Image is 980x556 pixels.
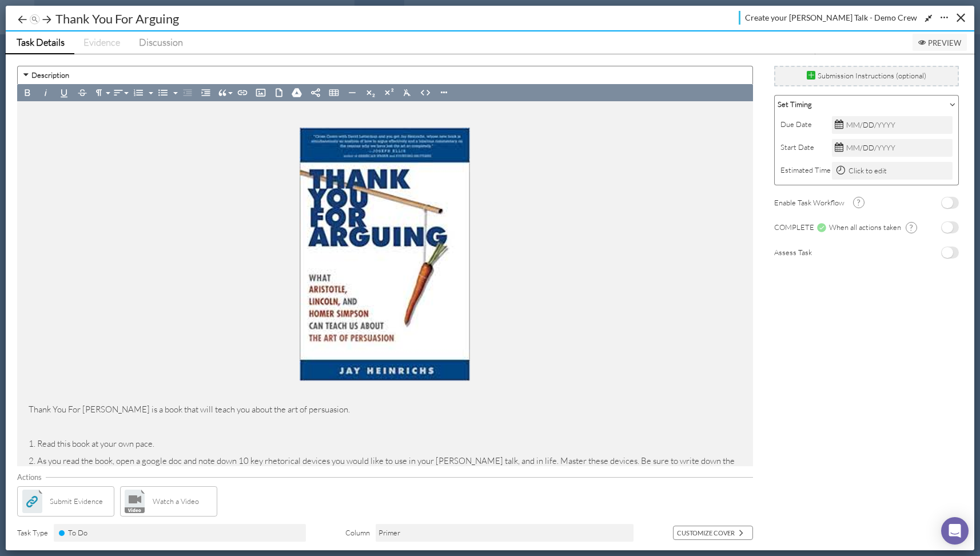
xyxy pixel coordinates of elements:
p: Thank You For [PERSON_NAME] is a book that will teach you about the art of persuasion. [29,403,742,420]
h6: Due Date [780,120,832,129]
span: Task Details [17,36,65,48]
label: Description [31,69,69,81]
span: Submit Evidence [50,495,103,507]
span: MM/DD/YYYY [846,143,895,152]
div: Actions [17,471,46,483]
p: 2. As you read the book, open a google doc and note down 10 key rhetorical devices you would like... [29,454,742,485]
button: Link/Embed Google Drive [288,84,306,101]
button: Strikethrough (⌘S) [73,84,91,101]
img: link [21,490,44,513]
span: Create your [PERSON_NAME] Talk - Demo Crew [745,11,917,23]
a: Create your [PERSON_NAME] Talk - Demo Crew [739,11,917,25]
button: Superscript [380,84,398,101]
button: More Options [435,84,453,101]
label: Set Timing [778,98,812,110]
h6: Enable Task Workflow [774,198,844,207]
button: Insert Link (⌘K) [233,84,252,101]
h6: Start Date [780,143,832,152]
h6: Assess Task [774,248,812,257]
span: No [942,247,953,258]
button: Italic (⌘I) [37,84,55,101]
div: Open Intercom Messenger [941,517,969,545]
div: Thank You For Arguing [53,10,182,27]
span: Preview [918,38,961,47]
span: MM/DD/YYYY [846,120,895,129]
span: Click to edit [848,166,887,175]
button: Unordered List [173,84,178,101]
button: Upload File [270,84,288,101]
button: Subscript [361,84,380,101]
span: Watch a Video [153,495,199,507]
button: Unordered List [154,84,172,101]
a: Discussion [130,31,193,53]
h6: Task Type [17,529,54,537]
a: Task Details [5,31,74,54]
button: Close [952,9,970,26]
div: Primer [376,524,634,542]
p: 1. Read this book at your own pace. [29,437,742,454]
h6: COMPLETE When all actions taken [774,220,901,235]
img: link [124,490,147,513]
button: Customize Cover [673,526,753,540]
img: image [299,128,471,382]
button: Embed Media [306,84,325,101]
button: Decrease Indent (⌘[) [178,84,197,101]
span: Discussion [139,36,183,48]
button: Ordered List [149,84,154,101]
button: Paragraph Format [91,84,111,101]
button: Align [111,84,129,101]
button: Quote [215,84,233,101]
button: Insert Table [325,84,343,101]
div: Submission Instructions (optional) [807,70,926,82]
img: jump-nav [29,14,41,26]
h6: Estimated Time [780,166,832,174]
div: To Do [59,527,303,539]
span: ? [853,197,865,208]
h6: Column [345,529,376,537]
span: No [942,197,953,208]
button: Ordered List [129,84,148,101]
img: Google [292,88,302,98]
span: No [942,222,953,233]
button: Bold (⌘B) [18,84,37,101]
button: Preview [913,34,967,51]
button: Increase Indent (⌘]) [197,84,215,101]
button: Expand/Shrink [902,11,937,25]
button: Insert Horizontal Line [343,84,361,101]
button: Underline (⌘U) [55,84,73,101]
button: Insert Image (⌘P) [252,84,270,101]
a: Evidence [74,31,130,53]
span: ? [906,222,917,233]
span: Evidence [83,36,120,48]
